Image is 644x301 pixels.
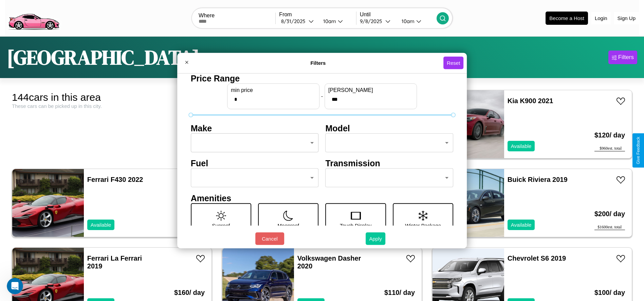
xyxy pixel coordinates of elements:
[636,137,641,164] div: Give Feedback
[193,60,443,66] h4: Filters
[443,57,463,69] button: Reset
[328,87,413,93] label: [PERSON_NAME]
[546,12,588,25] button: Become a Host
[340,221,371,230] p: Touch Display
[7,278,23,294] iframe: Intercom live chat
[405,221,441,230] p: Winter Package
[91,220,111,229] p: Available
[231,87,316,93] label: min price
[594,146,625,151] div: $ 960 est. total
[511,220,532,229] p: Available
[320,18,338,24] div: 10am
[191,73,454,83] h4: Price Range
[614,12,639,24] button: Sign Up
[591,12,611,24] button: Login
[279,12,356,18] label: From
[281,18,309,24] div: 8 / 31 / 2025
[297,255,361,270] a: Volkswagen Dasher 2020
[87,255,142,270] a: Ferrari La Ferrari 2019
[191,123,319,133] h4: Make
[508,255,566,262] a: Chevrolet S6 2019
[508,97,553,105] a: Kia K900 2021
[508,176,568,183] a: Buick Riviera 2019
[87,176,143,183] a: Ferrari F430 2022
[594,203,625,225] h3: $ 200 / day
[7,43,200,71] h1: [GEOGRAPHIC_DATA]
[199,13,275,19] label: Where
[318,18,356,25] button: 10am
[191,193,454,203] h4: Amenities
[398,18,416,24] div: 10am
[326,158,454,168] h4: Transmission
[618,54,634,61] div: Filters
[360,18,385,24] div: 9 / 8 / 2025
[321,92,323,101] p: -
[12,103,212,109] div: These cars can be picked up in this city.
[5,3,62,32] img: logo
[594,125,625,146] h3: $ 120 / day
[326,123,454,133] h4: Model
[212,221,230,230] p: Sunroof
[594,225,625,230] div: $ 1600 est. total
[279,18,317,25] button: 8/31/2025
[511,142,532,151] p: Available
[255,232,284,245] button: Cancel
[366,232,385,245] button: Apply
[396,18,437,25] button: 10am
[360,12,437,18] label: Until
[191,158,319,168] h4: Fuel
[608,51,637,64] button: Filters
[12,92,212,103] div: 144 cars in this area
[278,221,299,230] p: Moonroof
